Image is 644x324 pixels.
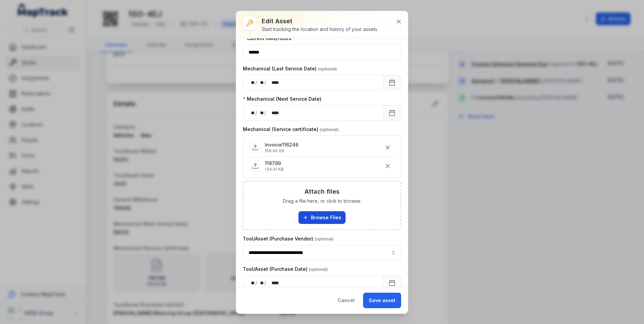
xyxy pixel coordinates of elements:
label: Mechanical (Next Service Date) [243,96,321,102]
button: Cancel [332,293,360,308]
div: day, [249,280,255,286]
button: Save asset [363,293,401,308]
button: Calendar [383,105,401,121]
div: year, [267,109,280,116]
div: / [255,109,258,116]
div: Start tracking the location and history of your assets. [262,26,378,33]
h3: Edit asset [262,17,378,26]
p: Invoice116246 [265,141,298,148]
button: Calendar [383,75,401,90]
span: Drag a file here, or click to browse. [283,198,361,204]
div: year, [267,79,280,86]
div: month, [258,109,264,116]
label: Tool/Asset (Purchase Date) [243,266,328,272]
input: asset-edit:cf[d0ee9ba2-f80e-448f-827c-fcb9754ba333]-label [243,245,401,260]
div: day, [249,79,255,86]
button: Browse Files [298,211,346,224]
button: Calendar [383,275,401,291]
div: year, [267,280,280,286]
div: / [264,79,267,86]
div: / [264,109,267,116]
div: / [255,79,258,86]
p: 158.46 KB [265,148,298,154]
p: 134.91 KB [265,167,284,172]
div: month, [258,79,264,86]
label: Tool/Asset (Purchase Vendor) [243,235,333,242]
label: Current KMs/Hours [243,35,291,42]
div: month, [258,280,264,286]
label: Mechanical (Service certificate) [243,126,339,133]
div: / [264,280,267,286]
p: 119799 [265,160,284,167]
div: day, [249,109,255,116]
label: Mechanical (Last Service Date) [243,65,337,72]
h3: Attach files [304,187,340,196]
div: / [255,280,258,286]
